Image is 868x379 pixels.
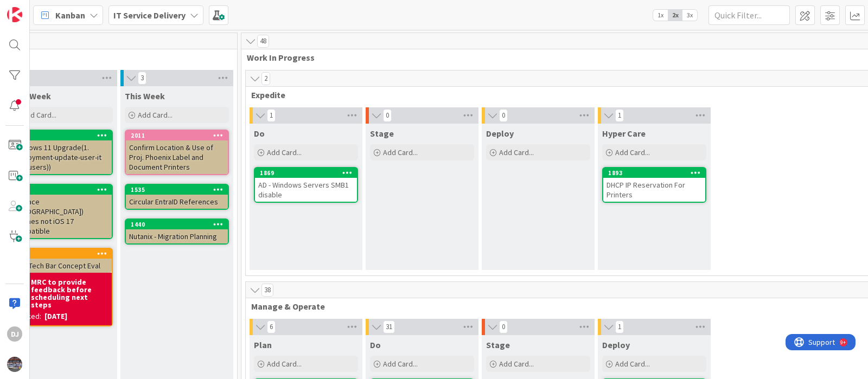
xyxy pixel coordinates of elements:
div: 903 [15,186,112,194]
span: 3x [682,10,697,21]
div: 1535 [126,185,228,195]
span: Stage [370,128,394,139]
b: IT Service Delivery [113,10,186,21]
div: 1928Windows 11 Upgrade(1. deployment-update-user-it (241 users)) [10,131,112,174]
span: Do [254,128,265,139]
div: 257MRC Tech Bar Concept Eval [10,249,112,273]
span: 38 [261,284,273,297]
div: 257 [10,249,112,259]
span: Kanban [55,9,85,22]
div: 257 [15,250,112,258]
div: AD - Windows Servers SMB1 disable [255,178,357,202]
div: 1893DHCP IP Reservation For Printers [603,168,705,202]
span: 6 [267,320,276,333]
span: Do [370,339,381,350]
div: 903Replace ([GEOGRAPHIC_DATA]) iPhones not iOS 17 compatible [10,185,112,238]
div: 2011 [126,131,228,140]
div: 1869AD - Windows Servers SMB1 disable [255,168,357,202]
span: 1 [615,109,624,122]
span: Add Card... [22,110,56,120]
span: 1x [653,10,668,21]
img: Visit kanbanzone.com [7,7,22,22]
div: 1535 [131,186,228,194]
span: Deploy [486,128,514,139]
div: 1440Nutanix - Migration Planning [126,220,228,243]
span: Add Card... [383,359,418,369]
span: 31 [383,320,395,333]
span: Add Card... [499,147,534,157]
span: Deploy [602,339,630,350]
div: 1869 [255,168,357,178]
div: 2011 [131,132,228,139]
span: Add Card... [267,147,302,157]
span: Add Card... [383,147,418,157]
span: 48 [257,35,269,48]
div: 1893 [603,168,705,178]
span: 1 [615,320,624,333]
span: 0 [499,109,508,122]
div: [DATE] [44,311,67,322]
span: Add Card... [615,147,650,157]
div: Windows 11 Upgrade(1. deployment-update-user-it (241 users)) [10,140,112,174]
span: Stage [486,339,510,350]
span: This Week [125,91,165,101]
span: 2x [668,10,682,21]
div: Replace ([GEOGRAPHIC_DATA]) iPhones not iOS 17 compatible [10,195,112,238]
b: MRC to provide feedback before scheduling next steps [31,278,108,309]
div: DJ [7,326,22,342]
div: 1440 [126,220,228,229]
span: Hyper Care [602,128,646,139]
div: 1869 [260,169,357,177]
span: Add Card... [138,110,173,120]
input: Quick Filter... [709,5,790,25]
div: 1535Circular EntraID References [126,185,228,209]
span: Add Card... [615,359,650,369]
span: Next Week [9,91,51,101]
span: 3 [138,72,146,85]
div: 1440 [131,221,228,228]
span: 1 [267,109,276,122]
span: 2 [261,72,270,85]
div: 2011Confirm Location & Use of Proj. Phoenix Label and Document Printers [126,131,228,174]
div: MRC Tech Bar Concept Eval [10,259,112,273]
div: 1928 [15,132,112,139]
div: 1893 [608,169,705,177]
span: Support [23,2,49,15]
span: Add Card... [499,359,534,369]
div: DHCP IP Reservation For Printers [603,178,705,202]
div: Confirm Location & Use of Proj. Phoenix Label and Document Printers [126,140,228,174]
img: avatar [7,357,22,372]
span: 0 [383,109,392,122]
span: 0 [499,320,508,333]
div: Circular EntraID References [126,195,228,209]
div: 9+ [55,4,60,13]
div: 1928 [10,131,112,140]
div: Nutanix - Migration Planning [126,229,228,243]
span: Add Card... [267,359,302,369]
div: 903 [10,185,112,195]
span: Plan [254,339,272,350]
